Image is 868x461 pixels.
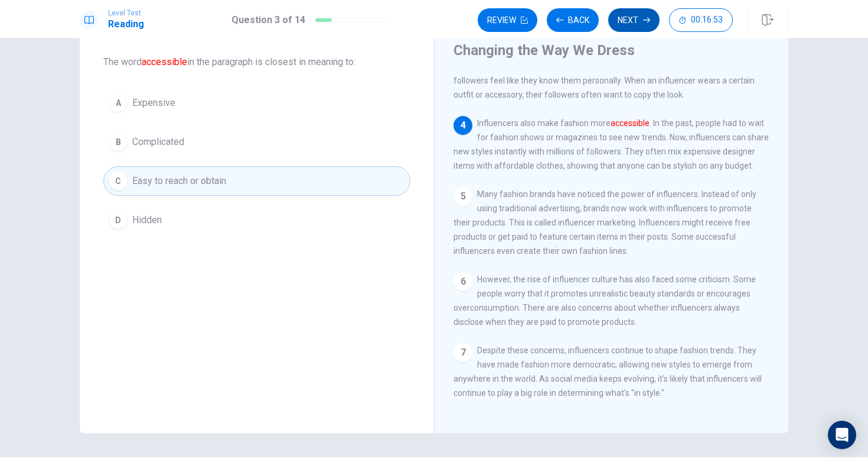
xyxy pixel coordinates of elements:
[142,56,187,67] font: accessible
[231,13,305,27] h1: Question 3 of 14
[691,15,723,25] span: 00:16:53
[103,88,410,118] button: AExpensive
[109,172,128,191] div: C
[132,135,184,149] span: Complicated
[132,213,162,227] span: Hidden
[453,22,766,60] h4: Fashion Influencers: How Social Media is Changing the Way We Dress
[453,187,472,206] div: 5
[109,211,128,230] div: D
[132,96,175,110] span: Expensive
[611,118,650,128] font: accessible
[669,8,733,32] button: 00:16:53
[108,9,144,17] span: Level Test
[132,174,226,188] span: Easy to reach or obtain
[453,343,472,362] div: 7
[453,346,762,398] span: Despite these concerns, influencers continue to shape fashion trends. They have made fashion more...
[103,127,410,157] button: BComplicated
[109,94,128,112] div: A
[828,421,856,449] div: Open Intercom Messenger
[109,133,128,151] div: B
[453,275,756,327] span: However, the rise of influencer culture has also faced some criticism. Some people worry that it ...
[547,8,599,32] button: Back
[103,205,410,235] button: DHidden
[453,116,472,135] div: 4
[453,118,769,170] span: Influencers also make fashion more . In the past, people had to wait for fashion shows or magazin...
[478,8,537,32] button: Review
[103,166,410,196] button: CEasy to reach or obtain
[608,8,660,32] button: Next
[453,189,756,256] span: Many fashion brands have noticed the power of influencers. Instead of only using traditional adve...
[108,17,144,31] h1: Reading
[453,272,472,291] div: 6
[103,55,410,69] span: The word in the paragraph is closest in meaning to:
